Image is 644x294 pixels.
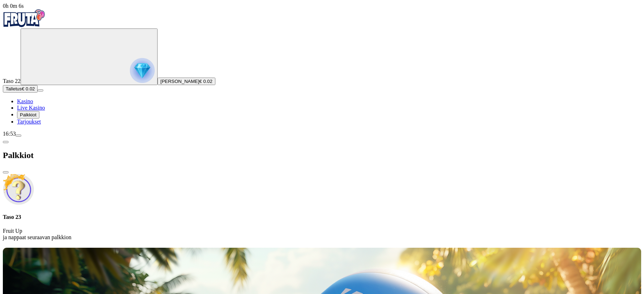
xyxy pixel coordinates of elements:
[6,86,22,91] span: Talletus
[3,9,641,125] nav: Primary
[20,112,37,117] span: Palkkiot
[17,105,45,111] a: Live Kasino
[3,174,34,205] img: Unlock reward icon
[3,214,641,220] h4: Taso 23
[3,141,9,143] button: chevron-left icon
[3,171,9,173] button: close
[3,85,38,93] button: Talletusplus icon€ 0.02
[160,79,199,84] span: [PERSON_NAME]
[16,135,21,137] button: menu
[3,9,45,27] img: Fruta
[130,58,155,83] img: reward progress
[17,119,41,125] a: Tarjoukset
[3,131,16,137] span: 16:53
[3,3,24,9] span: user session time
[17,98,33,104] a: Kasino
[3,228,641,241] p: Fruit Up ja nappaat seuraavan palkkion
[3,78,21,84] span: Taso 22
[38,89,43,91] button: menu
[3,22,45,28] a: Fruta
[21,28,158,85] button: reward progress
[17,111,39,119] button: Palkkiot
[3,151,641,160] h2: Palkkiot
[158,78,215,85] button: [PERSON_NAME]€ 0.02
[22,86,35,91] span: € 0.02
[199,79,213,84] span: € 0.02
[3,98,641,125] nav: Main menu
